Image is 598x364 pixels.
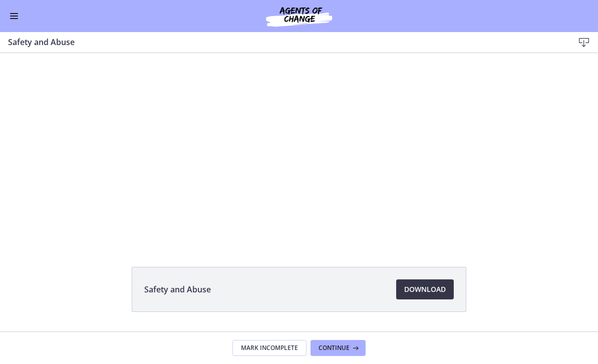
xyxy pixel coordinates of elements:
span: Download [404,283,446,295]
button: Mark Incomplete [232,340,307,356]
a: Download [396,279,454,299]
span: Mark Incomplete [241,344,298,352]
h3: Safety and Abuse [8,36,558,48]
button: Continue [311,340,366,356]
span: Safety and Abuse [144,283,211,295]
img: Agents of Change [239,4,359,28]
button: Tap for sound [402,6,489,25]
span: Continue [319,344,350,352]
span: Tap for sound [403,10,471,21]
button: Enable menu [8,10,20,22]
